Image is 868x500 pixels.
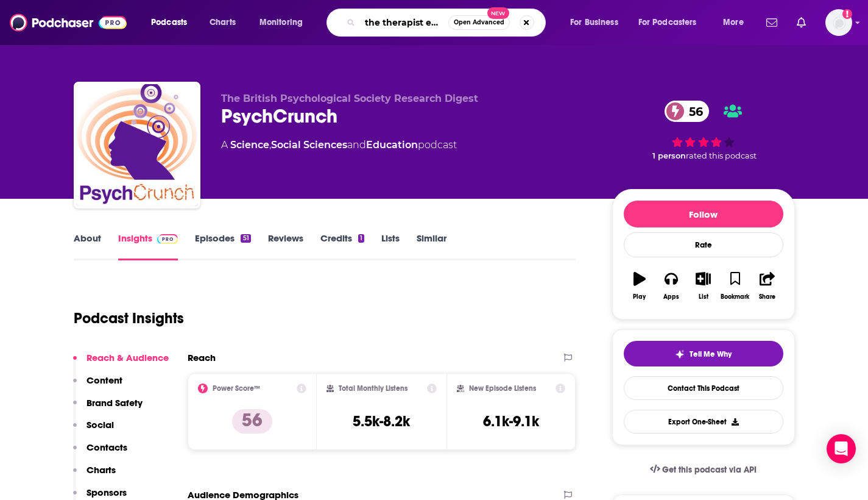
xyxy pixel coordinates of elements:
p: Sponsors [86,487,127,498]
span: Tell Me Why [690,349,732,359]
div: 1 [358,234,364,243]
span: Monitoring [259,14,303,31]
span: and [347,139,366,151]
a: Science [230,139,269,151]
a: Show notifications dropdown [792,12,811,33]
h3: 6.1k-9.1k [483,412,539,430]
span: More [723,14,744,31]
img: Podchaser Pro [157,234,178,244]
button: Show profile menu [825,9,852,36]
span: 56 [677,101,709,122]
a: Education [366,139,418,151]
div: Bookmark [721,293,749,301]
span: For Business [570,14,618,31]
p: Social [86,419,114,430]
button: List [687,264,719,308]
a: 56 [665,101,709,122]
button: open menu [143,13,203,32]
h2: Reach [188,352,216,363]
p: Content [86,374,122,386]
button: Content [73,374,122,397]
span: The British Psychological Society Research Digest [221,93,478,104]
img: User Profile [825,9,852,36]
a: InsightsPodchaser Pro [118,232,178,260]
span: Logged in as harrycunnane [825,9,852,36]
a: Contact This Podcast [624,376,783,400]
button: open menu [251,13,319,32]
input: Search podcasts, credits, & more... [360,13,448,32]
img: tell me why sparkle [675,349,685,359]
h2: Total Monthly Listens [339,384,408,393]
div: Open Intercom Messenger [827,434,856,463]
a: Social Sciences [271,139,347,151]
a: About [74,232,101,260]
button: open menu [715,13,759,32]
button: Apps [655,264,687,308]
span: Open Advanced [454,20,504,26]
div: Rate [624,232,783,257]
span: Get this podcast via API [662,465,757,475]
button: Brand Safety [73,397,143,420]
span: New [487,7,509,19]
button: Bookmark [719,264,751,308]
svg: Add a profile image [842,9,852,19]
h3: 5.5k-8.2k [353,412,410,430]
div: 51 [241,234,250,243]
button: open menu [562,13,633,32]
h2: New Episode Listens [469,384,536,393]
span: Podcasts [151,14,187,31]
span: For Podcasters [638,14,697,31]
div: Play [633,293,646,301]
div: Search podcasts, credits, & more... [338,9,557,37]
img: PsychCrunch [76,84,198,206]
a: Credits1 [320,232,364,260]
button: Social [73,419,114,441]
span: rated this podcast [686,151,757,160]
a: Reviews [268,232,303,260]
button: Play [624,264,655,308]
div: 56 1 personrated this podcast [612,93,795,168]
a: Episodes51 [195,232,250,260]
h1: Podcast Insights [74,309,184,327]
p: Reach & Audience [86,352,169,363]
a: Charts [202,13,243,32]
p: Contacts [86,441,127,453]
span: Charts [210,14,236,31]
button: open menu [630,13,715,32]
span: 1 person [652,151,686,160]
div: List [699,293,708,301]
p: Brand Safety [86,397,143,409]
div: A podcast [221,138,457,152]
a: Get this podcast via API [640,455,767,485]
button: Reach & Audience [73,352,169,374]
div: Share [759,293,775,301]
button: Contacts [73,441,127,464]
span: , [269,139,271,151]
button: Share [751,264,783,308]
button: tell me why sparkleTell Me Why [624,341,783,366]
p: 56 [232,409,272,434]
button: Follow [624,201,783,227]
button: Open AdvancedNew [448,15,510,30]
img: Podchaser - Follow, Share and Rate Podcasts [10,11,127,34]
a: Show notifications dropdown [761,12,782,33]
a: Lists [381,232,400,260]
button: Charts [73,464,116,487]
p: Charts [86,464,116,476]
div: Apps [663,293,679,301]
h2: Power Score™ [213,384,260,393]
button: Export One-Sheet [624,410,783,434]
a: Similar [417,232,446,260]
